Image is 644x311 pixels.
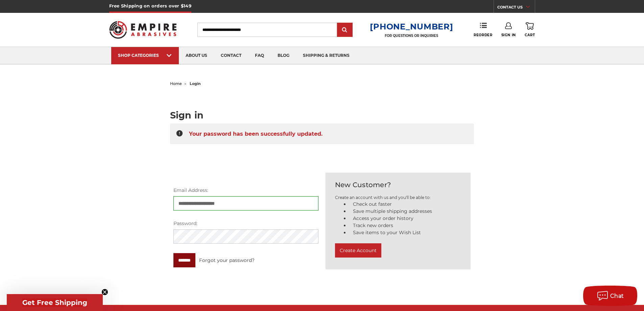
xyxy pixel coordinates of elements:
span: Reorder [474,33,492,37]
a: faq [248,47,271,64]
span: login [190,81,201,86]
button: Close teaser [101,289,108,295]
input: Submit [338,23,352,37]
h2: New Customer? [335,180,461,190]
a: Create Account [335,249,381,256]
li: Track new orders [349,222,461,229]
a: shipping & returns [296,47,356,64]
label: Password: [173,220,318,227]
a: Forgot your password? [199,257,255,264]
span: Sign In [501,33,516,37]
span: Chat [610,293,624,299]
h1: Sign in [170,111,474,120]
button: Create Account [335,243,381,258]
a: home [170,81,182,86]
label: Email Address: [173,187,318,194]
li: Save items to your Wish List [349,229,461,236]
a: [PHONE_NUMBER] [370,22,453,31]
span: Your password has been successfully updated. [189,127,323,140]
li: Save multiple shipping addresses [349,208,461,215]
a: contact [214,47,248,64]
a: Cart [525,22,535,37]
li: Access your order history [349,215,461,222]
a: CONTACT US [497,3,535,13]
button: Chat [583,286,637,306]
a: blog [271,47,296,64]
a: Reorder [474,22,492,37]
p: FOR QUESTIONS OR INQUIRIES [370,34,453,38]
a: about us [179,47,214,64]
li: Check out faster [349,201,461,208]
p: Create an account with us and you'll be able to: [335,195,461,201]
div: Get Free ShippingClose teaser [7,294,103,311]
div: SHOP CATEGORIES [118,53,172,58]
img: Empire Abrasives [109,17,177,43]
span: Cart [525,33,535,37]
span: Get Free Shipping [22,298,87,307]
